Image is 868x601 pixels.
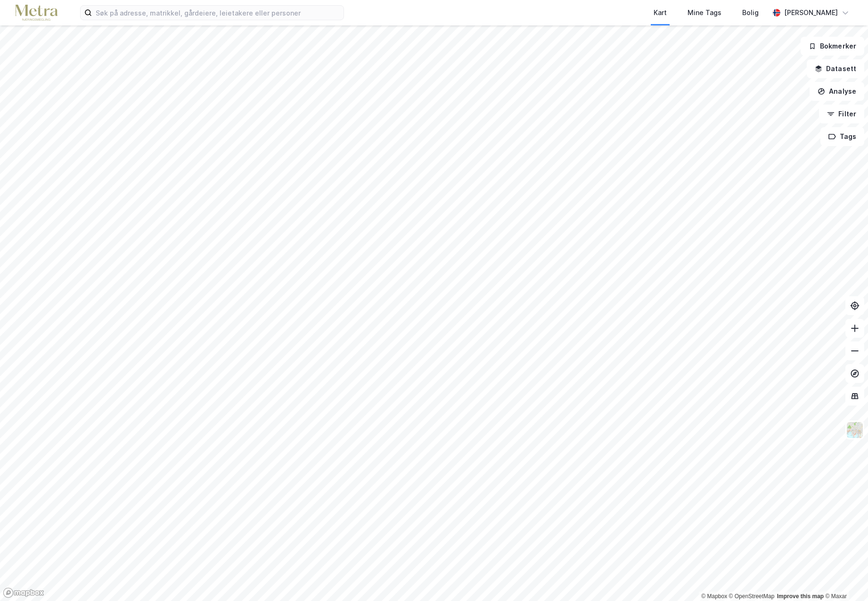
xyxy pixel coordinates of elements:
[846,421,864,439] img: Z
[784,7,838,18] div: [PERSON_NAME]
[729,593,775,600] a: OpenStreetMap
[821,556,868,601] div: Kontrollprogram for chat
[688,7,721,18] div: Mine Tags
[92,6,344,20] input: Søk på adresse, matrikkel, gårdeiere, leietakere eller personer
[821,556,868,601] iframe: Chat Widget
[654,7,667,18] div: Kart
[810,82,864,101] button: Analyse
[701,593,727,600] a: Mapbox
[742,7,759,18] div: Bolig
[819,105,864,123] button: Filter
[15,5,57,21] img: metra-logo.256734c3b2bbffee19d4.png
[3,587,44,598] a: Mapbox homepage
[807,59,864,78] button: Datasett
[820,127,864,146] button: Tags
[777,593,824,600] a: Improve this map
[801,37,864,56] button: Bokmerker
